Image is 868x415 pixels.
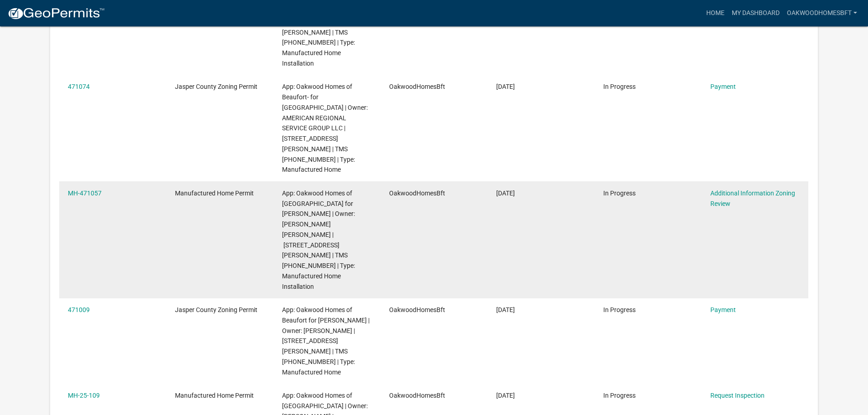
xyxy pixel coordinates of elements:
span: OakwoodHomesBft [389,190,445,197]
span: In Progress [603,306,636,313]
span: Manufactured Home Permit [175,190,254,197]
a: 471074 [68,83,90,90]
a: Home [703,5,728,22]
span: In Progress [603,190,636,197]
span: 08/29/2025 [496,83,515,90]
span: In Progress [603,392,636,399]
a: 471009 [68,306,90,313]
a: MH-471057 [68,190,102,197]
a: OakwoodHomesBft [783,5,861,22]
span: Manufactured Home Permit [175,392,254,399]
span: App: Oakwood Homes of Beaufort- for Bradham | Owner: AMERICAN REGIONAL SERVICE GROUP LLC | 245 PR... [282,83,368,173]
a: Request Inspection [710,392,765,399]
span: 08/29/2025 [496,190,515,197]
span: OakwoodHomesBft [389,83,445,90]
span: In Progress [603,83,636,90]
span: OakwoodHomesBft [389,392,445,399]
a: Payment [710,83,736,90]
span: 08/22/2025 [496,392,515,399]
span: Jasper County Zoning Permit [175,306,257,313]
a: My Dashboard [728,5,783,22]
a: Payment [710,306,736,313]
span: App: Oakwood Homes of Beaufort for francisco zavala | Owner: VASQUEZ JOSE FELICITO CANALES | 205 ... [282,190,355,290]
span: OakwoodHomesBft [389,306,445,313]
span: App: Oakwood Homes of Beaufort for Vasquez | Owner: JOSE FELICITO CANALES | 205 DRESSEN RD | TMS ... [282,306,370,376]
a: Additional Information Zoning Review [710,190,795,207]
span: Jasper County Zoning Permit [175,83,257,90]
a: MH-25-109 [68,392,100,399]
span: 08/29/2025 [496,306,515,313]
